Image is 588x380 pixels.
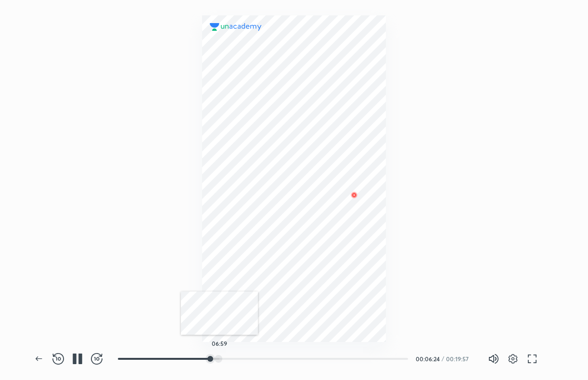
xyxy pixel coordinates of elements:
[446,356,473,362] div: 00:19:57
[210,23,262,31] img: logo.2a7e12a2.svg
[416,356,440,362] div: 00:06:24
[212,341,227,346] h5: 06:59
[348,189,360,201] img: wMgqJGBwKWe8AAAAABJRU5ErkJggg==
[442,356,444,362] div: /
